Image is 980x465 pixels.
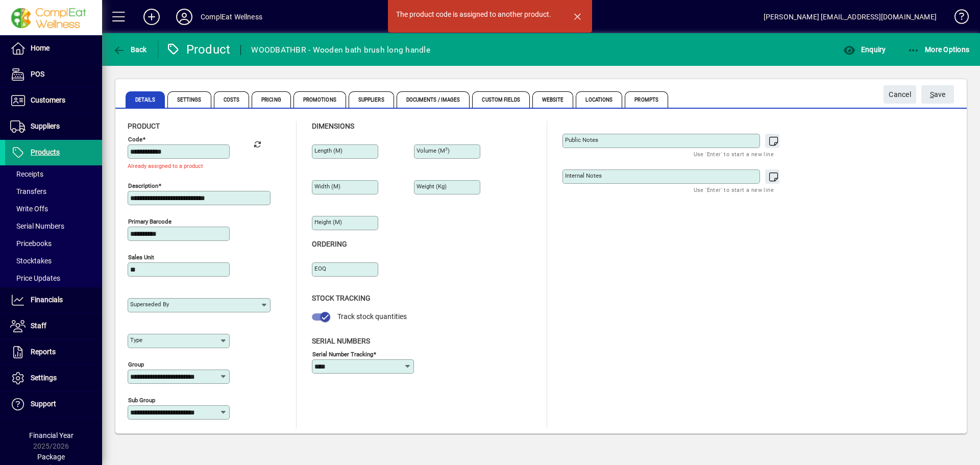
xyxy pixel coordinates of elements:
mat-label: EOQ [314,265,326,272]
sup: 3 [445,146,448,152]
span: Dimensions [312,122,354,130]
span: POS [31,70,44,78]
mat-label: Type [130,336,142,344]
span: More Options [908,45,970,54]
a: Financials [5,287,102,313]
a: Serial Numbers [5,217,102,235]
div: Product [166,41,231,58]
button: Save [921,85,954,104]
span: Serial Numbers [312,337,370,345]
mat-label: Sales unit [128,254,154,261]
span: Serial Numbers [10,222,64,230]
span: Stocktakes [10,257,52,265]
span: Details [126,91,165,108]
span: ave [930,86,946,103]
span: Pricebooks [10,239,52,248]
a: Suppliers [5,114,102,139]
span: Documents / Images [397,91,470,108]
span: Settings [167,91,211,108]
span: Website [532,91,574,108]
span: S [930,90,934,99]
span: Reports [31,348,56,356]
span: Products [31,148,60,156]
span: Locations [576,91,622,108]
mat-label: Width (m) [314,183,340,190]
div: [PERSON_NAME] [EMAIL_ADDRESS][DOMAIN_NAME] [764,9,937,25]
span: Write Offs [10,205,48,213]
span: Suppliers [349,91,394,108]
span: Back [113,45,147,54]
span: Price Updates [10,274,60,282]
span: Settings [31,374,57,382]
mat-label: Sub group [128,397,155,404]
mat-label: Weight (Kg) [416,183,447,190]
a: Staff [5,313,102,339]
button: Cancel [884,85,916,104]
a: Reports [5,339,102,365]
span: Customers [31,96,65,104]
mat-hint: Use 'Enter' to start a new line [694,148,774,160]
div: WOODBATHBR - Wooden bath brush long handle [251,42,430,58]
a: Stocktakes [5,252,102,270]
mat-label: Height (m) [314,218,342,226]
mat-label: Group [128,361,144,368]
mat-hint: Use 'Enter' to start a new line [694,184,774,195]
mat-label: Primary barcode [128,218,171,225]
span: Home [31,44,50,52]
button: Add [135,8,168,26]
button: Profile [168,8,201,26]
a: Receipts [5,165,102,183]
a: Knowledge Base [947,2,967,35]
mat-label: Code [128,136,142,143]
a: Transfers [5,183,102,200]
span: Cancel [889,86,911,103]
span: Receipts [10,170,43,178]
mat-label: Length (m) [314,147,342,154]
mat-label: Superseded by [130,301,169,308]
span: Package [37,453,65,461]
span: Prompts [625,91,668,108]
div: ComplEat Wellness [201,9,262,25]
mat-label: Public Notes [565,136,598,143]
span: Custom Fields [472,91,529,108]
a: POS [5,62,102,87]
mat-label: Serial Number tracking [312,350,373,357]
button: Back [110,40,150,59]
span: Enquiry [843,45,886,54]
span: Stock Tracking [312,294,371,302]
app-page-header-button: Back [102,40,158,59]
span: Financial Year [29,431,73,439]
a: Home [5,36,102,61]
span: Support [31,400,56,408]
mat-label: Internal Notes [565,172,602,179]
span: Track stock quantities [337,312,407,321]
span: Transfers [10,187,46,195]
button: Enquiry [841,40,888,59]
span: Ordering [312,240,347,248]
span: Product [128,122,160,130]
a: Customers [5,88,102,113]
span: Suppliers [31,122,60,130]
mat-label: Description [128,182,158,189]
a: Write Offs [5,200,102,217]
a: Price Updates [5,270,102,287]
a: Support [5,391,102,417]
span: Pricing [252,91,291,108]
span: Staff [31,322,46,330]
a: Pricebooks [5,235,102,252]
mat-label: Volume (m ) [416,147,450,154]
span: Costs [214,91,250,108]
a: Settings [5,365,102,391]
span: Promotions [293,91,346,108]
button: More Options [905,40,972,59]
span: Financials [31,296,63,304]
